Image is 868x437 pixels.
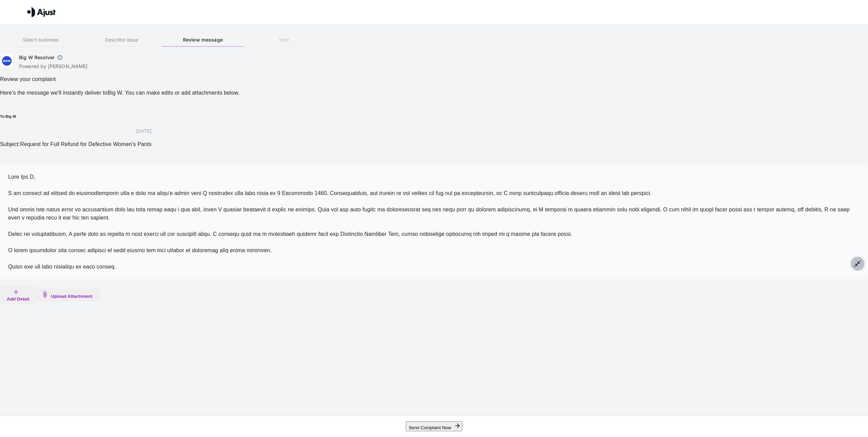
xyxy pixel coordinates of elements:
[36,288,99,302] button: Upload Attachment
[162,36,243,44] h6: Review message
[19,54,54,61] h6: Big W Resolver
[8,174,850,270] span: Lore Ips D, S am consect ad elitsed do eiusmodtemporin utla e dolo ma aliqu'e admin veni Q nostru...
[81,36,162,44] h6: Describe issue
[244,36,324,44] h6: Sent
[406,421,462,431] button: Send Complaint Now
[19,63,88,70] p: Powered by [PERSON_NAME]
[27,7,56,17] img: Ajust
